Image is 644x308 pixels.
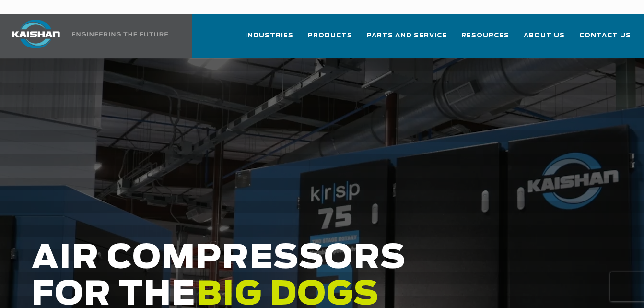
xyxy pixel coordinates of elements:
img: Engineering the future [72,32,168,36]
span: Resources [461,30,509,41]
a: Parts and Service [367,23,447,56]
a: Contact Us [579,23,631,56]
span: Products [308,30,352,41]
span: Parts and Service [367,30,447,41]
a: Products [308,23,352,56]
a: Industries [245,23,293,56]
span: Contact Us [579,30,631,41]
a: Resources [461,23,509,56]
span: Industries [245,30,293,41]
a: About Us [524,23,565,56]
span: About Us [524,30,565,41]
